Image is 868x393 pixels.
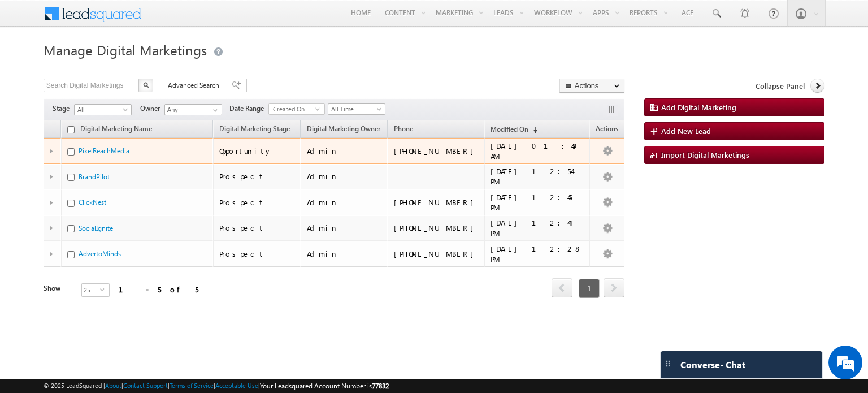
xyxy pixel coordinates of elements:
[44,283,72,293] div: Show
[140,103,164,114] span: Owner
[661,126,711,136] span: Add New Lead
[82,284,100,296] span: 25
[307,223,383,233] div: Admin
[219,171,295,182] div: Prospect
[168,80,223,90] span: Advanced Search
[756,81,805,91] span: Collapse Panel
[79,172,110,181] a: BrandPilot
[491,192,584,213] div: [DATE] 12:45 PM
[119,283,198,296] div: 1 - 5 of 5
[44,41,207,59] span: Manage Digital Marketings
[661,150,749,159] span: Import Digital Marketings
[301,123,387,137] a: Digital Marketing Owner
[79,224,113,232] a: SocialIgnite
[680,360,745,370] span: Converse - Chat
[260,382,389,390] span: Your Leadsquared Account Number is
[79,249,121,258] a: AdvertoMinds
[485,123,589,137] a: Modified On(sorted descending)
[269,104,315,114] span: Created On
[75,123,199,137] a: Digital Marketing Name
[663,359,672,368] img: carter-drag
[219,197,295,208] div: Prospect
[552,279,572,297] a: prev
[307,197,383,208] div: Admin
[394,197,479,208] div: [PHONE_NUMBER]
[105,382,121,389] a: About
[394,223,479,233] div: [PHONE_NUMBER]
[100,287,109,292] span: select
[170,382,214,389] a: Terms of Service
[75,105,128,115] span: All
[219,146,295,156] div: Opportunity
[491,141,584,161] div: [DATE] 01:49 AM
[44,381,389,391] span: © 2025 LeadSquared | | | | |
[328,104,382,114] span: All Time
[491,218,584,238] div: [DATE] 12:44 PM
[229,103,268,114] span: Date Range
[164,104,222,115] input: Type to Search
[307,249,383,259] div: Admin
[79,146,129,155] a: PixelReachMedia
[143,82,149,88] img: Search
[372,382,389,390] span: 77832
[215,382,258,389] a: Acceptable Use
[315,106,324,111] span: select
[394,146,479,156] div: [PHONE_NUMBER]
[219,223,295,233] div: Prospect
[559,79,624,93] button: Actions
[528,126,537,135] span: (sorted descending)
[661,102,736,112] span: Add Digital Marketing
[307,146,383,156] div: Admin
[579,279,600,298] span: 1
[79,198,106,206] a: ClickNest
[53,103,74,114] span: Stage
[219,249,295,259] div: Prospect
[207,105,221,116] a: Show All Items
[123,382,168,389] a: Contact Support
[328,103,385,115] a: All Time
[74,104,132,115] a: All
[214,123,300,137] a: Digital Marketing Stage
[67,126,75,133] input: Check all records
[388,123,484,137] a: Phone
[307,171,383,182] div: Admin
[590,123,624,137] span: Actions
[604,278,624,297] span: next
[552,278,572,297] span: prev
[604,279,624,297] a: next
[394,249,479,259] div: [PHONE_NUMBER]
[491,244,584,264] div: [DATE] 12:28 PM
[491,166,584,187] div: [DATE] 12:54 PM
